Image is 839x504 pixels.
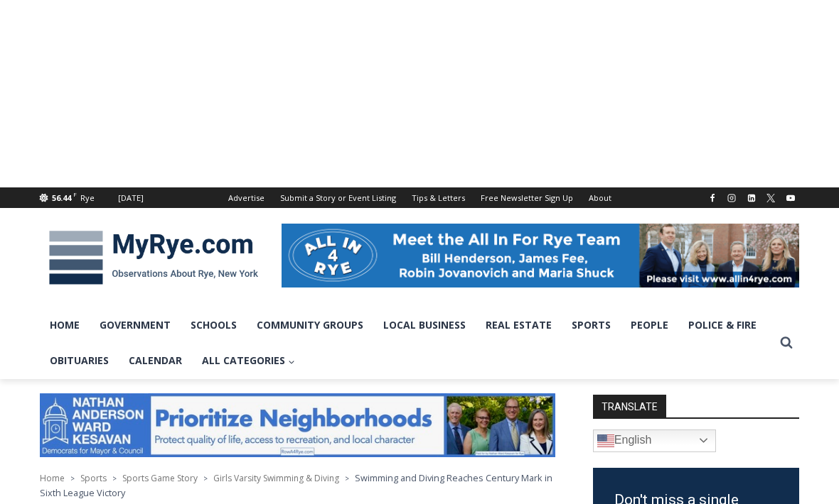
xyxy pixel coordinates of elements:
[782,190,799,207] a: YouTube
[119,343,192,378] a: Calendar
[220,187,272,208] a: Advertise
[282,224,799,287] img: All in for Rye
[593,395,666,417] strong: TRANSLATE
[40,307,90,343] a: Home
[192,343,305,378] a: All Categories
[122,472,198,484] a: Sports Game Story
[40,471,552,498] span: Swimming and Diving Reaches Century Mark in Sixth League Victory
[247,307,373,343] a: Community Groups
[581,187,619,208] a: About
[562,307,621,343] a: Sports
[70,473,75,483] span: >
[345,473,349,483] span: >
[112,473,117,483] span: >
[476,307,562,343] a: Real Estate
[40,221,267,295] img: MyRye.com
[73,190,77,198] span: F
[80,192,95,204] div: Rye
[743,190,760,207] a: Linkedin
[621,307,678,343] a: People
[213,472,339,484] a: Girls Varsity Swimming & Diving
[40,343,119,378] a: Obituaries
[90,307,181,343] a: Government
[40,307,774,379] nav: Primary Navigation
[118,192,144,204] div: [DATE]
[762,190,779,207] a: X
[181,307,247,343] a: Schools
[272,187,404,208] a: Submit a Story or Event Listing
[723,190,740,207] a: Instagram
[597,432,614,449] img: en
[473,187,581,208] a: Free Newsletter Sign Up
[704,190,721,207] a: Facebook
[203,473,208,483] span: >
[40,472,65,484] a: Home
[678,307,766,343] a: Police & Fire
[40,471,555,500] nav: Breadcrumbs
[593,429,716,452] a: English
[202,353,295,368] span: All Categories
[52,192,71,203] span: 56.44
[373,307,476,343] a: Local Business
[774,330,799,356] button: View Search Form
[220,187,619,208] nav: Secondary Navigation
[80,472,107,484] a: Sports
[404,187,473,208] a: Tips & Letters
